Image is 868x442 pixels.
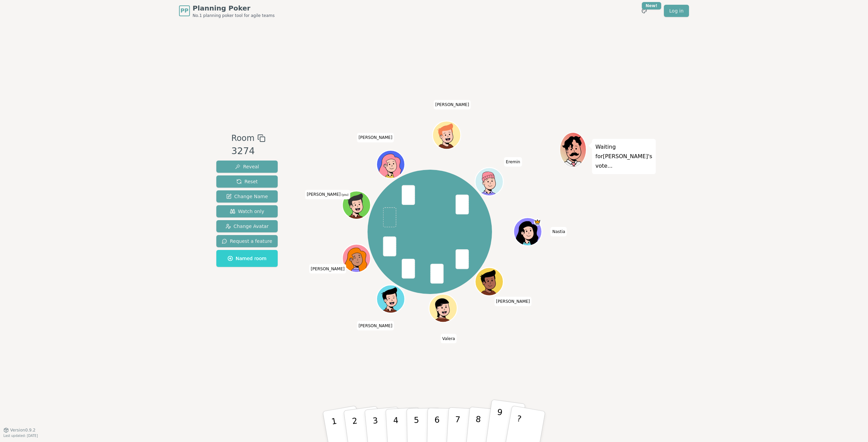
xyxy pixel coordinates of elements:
[216,205,278,217] button: Watch only
[222,238,272,245] span: Request a feature
[434,100,471,110] span: Click to change your name
[235,163,259,170] span: Reveal
[193,13,275,18] span: No.1 planning poker tool for agile teams
[504,157,522,167] span: Click to change your name
[216,235,278,247] button: Request a feature
[216,161,278,173] button: Reveal
[236,178,258,185] span: Reset
[10,427,36,433] span: Version 0.9.2
[357,133,394,143] span: Click to change your name
[494,297,532,306] span: Click to change your name
[3,434,38,438] span: Last updated: [DATE]
[228,255,267,262] span: Named room
[343,192,370,218] button: Click to change your avatar
[180,7,188,15] span: PP
[340,194,349,197] span: (you)
[231,132,254,144] span: Room
[226,193,268,200] span: Change Name
[216,250,278,267] button: Named room
[179,3,275,18] a: PPPlanning PokerNo.1 planning poker tool for agile teams
[216,220,278,232] button: Change Avatar
[642,2,661,9] div: New!
[534,218,541,226] span: Nastia is the host
[638,5,650,17] button: New!
[664,5,689,17] a: Log in
[216,190,278,203] button: Change Name
[225,223,269,230] span: Change Avatar
[309,264,347,274] span: Click to change your name
[230,208,264,215] span: Watch only
[440,334,457,343] span: Click to change your name
[216,175,278,188] button: Reset
[357,321,394,331] span: Click to change your name
[551,227,567,236] span: Click to change your name
[305,190,350,199] span: Click to change your name
[193,3,275,13] span: Planning Poker
[3,427,36,433] button: Version0.9.2
[595,142,652,171] p: Waiting for [PERSON_NAME] 's vote...
[231,144,265,158] div: 3274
